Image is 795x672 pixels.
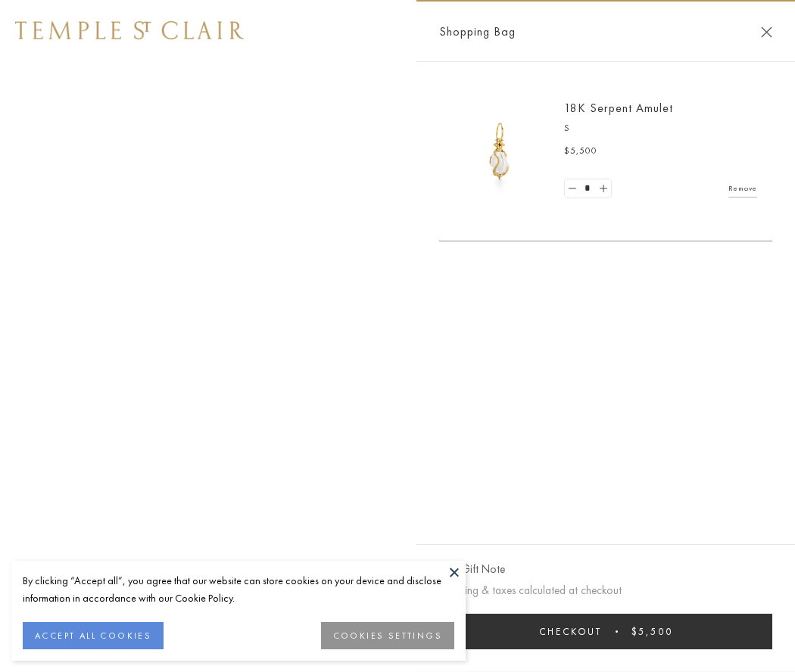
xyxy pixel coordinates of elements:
[439,581,772,600] p: Shipping & taxes calculated at checkout
[564,144,597,159] span: $5,500
[539,625,602,638] span: Checkout
[15,21,244,39] img: Temple St. Clair
[439,560,505,579] button: Add Gift Note
[439,22,516,42] span: Shopping Bag
[728,180,757,197] a: Remove
[439,614,772,649] button: Checkout $5,500
[23,622,164,649] button: ACCEPT ALL COOKIES
[564,121,757,136] p: S
[564,100,673,116] a: 18K Serpent Amulet
[23,572,454,607] div: By clicking “Accept all”, you agree that our website can store cookies on your device and disclos...
[321,622,454,649] button: COOKIES SETTINGS
[761,26,772,38] button: Close Shopping Bag
[631,625,673,638] span: $5,500
[565,179,580,198] a: Set quantity to 0
[454,106,545,197] img: P51836-E11SERPPV
[595,179,610,198] a: Set quantity to 2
